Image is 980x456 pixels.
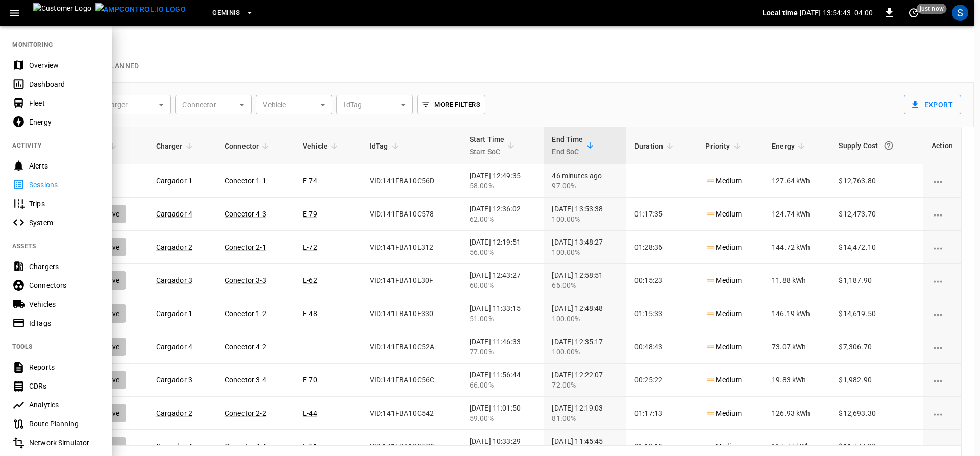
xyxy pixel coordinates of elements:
[29,381,100,391] div: CDRs
[95,3,186,16] img: ampcontrol.io logo
[29,161,100,171] div: Alerts
[29,60,100,70] div: Overview
[212,7,240,19] span: Geminis
[29,299,100,309] div: Vehicles
[33,3,91,22] img: Customer Logo
[905,5,922,21] button: set refresh interval
[29,98,100,108] div: Fleet
[29,261,100,272] div: Chargers
[29,400,100,410] div: Analytics
[29,318,100,328] div: IdTags
[29,419,100,429] div: Route Planning
[29,180,100,190] div: Sessions
[800,8,873,18] p: [DATE] 13:54:43 -04:00
[29,117,100,127] div: Energy
[29,79,100,89] div: Dashboard
[917,4,947,14] span: just now
[952,5,968,21] div: profile-icon
[29,199,100,209] div: Trips
[29,280,100,291] div: Connectors
[29,438,100,448] div: Network Simulator
[763,8,798,18] p: Local time
[29,362,100,372] div: Reports
[29,218,100,228] div: System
